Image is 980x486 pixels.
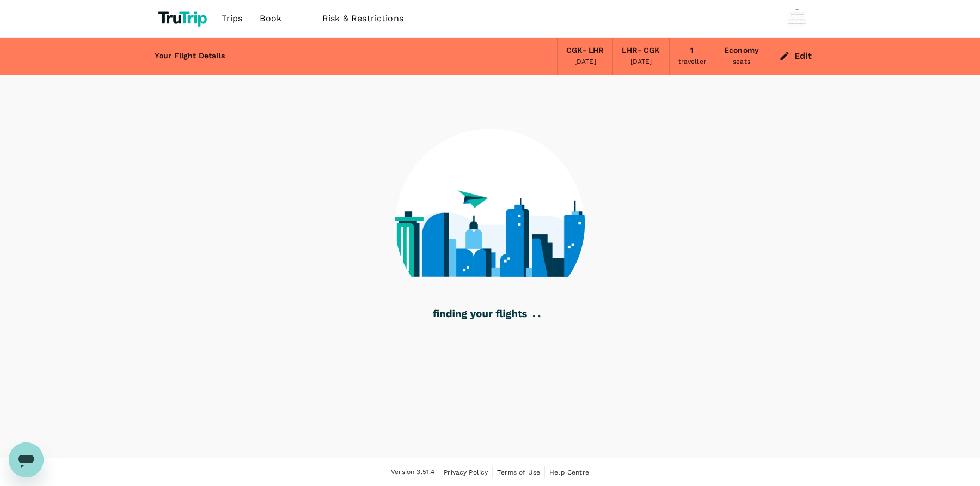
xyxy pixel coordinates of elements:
div: [DATE] [574,57,596,68]
g: . [533,315,535,317]
button: Edit [777,47,816,65]
div: 1 [690,45,694,57]
div: Your Flight Details [155,50,225,62]
span: Trips [222,12,243,25]
iframe: Button to launch messaging window, conversation in progress [9,442,44,477]
span: Privacy Policy [444,469,488,476]
span: Help Centre [549,469,589,476]
div: Economy [724,45,759,57]
a: Help Centre [549,466,589,478]
img: Wisnu Wiranata [786,8,808,29]
g: finding your flights [433,310,527,320]
span: Risk & Restrictions [322,12,403,25]
div: CGK - LHR [566,45,604,57]
div: seats [733,57,750,68]
div: LHR - CGK [622,45,660,57]
span: Book [260,12,281,25]
span: Version 3.51.4 [391,467,434,478]
a: Privacy Policy [444,466,488,478]
div: [DATE] [630,57,652,68]
span: Terms of Use [497,469,540,476]
a: Terms of Use [497,466,540,478]
img: TruTrip logo [155,7,213,31]
div: traveller [678,57,706,68]
g: . [538,315,541,317]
